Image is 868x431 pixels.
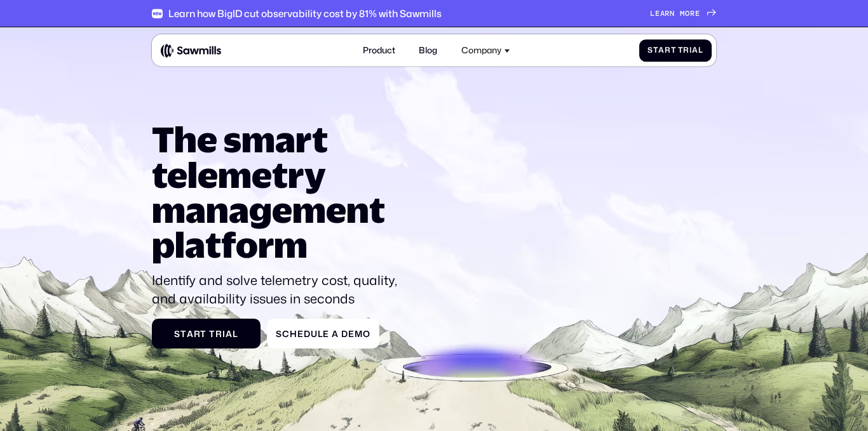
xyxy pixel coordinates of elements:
[152,272,403,308] p: Identify and solve telemetry cost, quality, and availability issues in seconds
[665,46,671,55] span: r
[639,39,712,62] a: StartTrial
[692,46,698,55] span: a
[323,329,329,339] span: e
[267,319,379,348] a: ScheduleaDemo
[297,329,304,339] span: e
[660,9,665,18] span: a
[341,329,348,339] span: D
[658,46,665,55] span: a
[363,329,370,339] span: o
[650,9,655,18] span: L
[653,46,658,55] span: t
[194,329,201,339] span: r
[233,329,238,339] span: l
[698,46,703,55] span: l
[680,9,685,18] span: m
[168,8,442,19] div: Learn how BigID cut observability cost by 81% with Sawmills
[685,9,690,18] span: o
[304,329,311,339] span: d
[187,329,194,339] span: a
[461,45,501,55] div: Company
[226,329,233,339] span: a
[678,46,683,55] span: T
[276,329,282,339] span: S
[290,329,297,339] span: h
[648,46,653,55] span: S
[200,329,207,339] span: t
[665,9,670,18] span: r
[318,329,323,339] span: l
[671,46,676,55] span: t
[689,46,692,55] span: i
[222,329,226,339] span: i
[690,9,695,18] span: r
[152,319,261,348] a: StartTrial
[174,329,180,339] span: S
[655,9,660,18] span: e
[282,329,290,339] span: c
[356,39,401,62] a: Product
[683,46,689,55] span: r
[152,121,403,262] h1: The smart telemetry management platform
[209,329,215,339] span: T
[355,329,363,339] span: m
[348,329,355,339] span: e
[695,9,700,18] span: e
[311,329,318,339] span: u
[215,329,222,339] span: r
[332,329,339,339] span: a
[455,39,517,62] div: Company
[412,39,444,62] a: Blog
[670,9,675,18] span: n
[180,329,187,339] span: t
[650,9,716,18] a: Learnmore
